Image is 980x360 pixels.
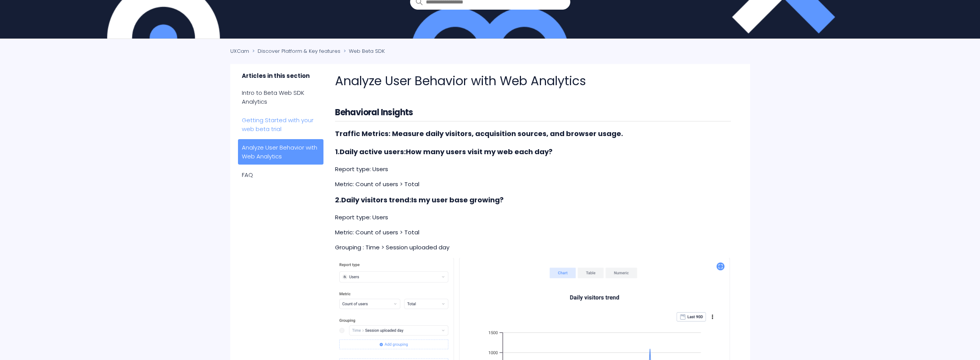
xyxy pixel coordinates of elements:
[335,128,730,140] h3: Traffic Metrics: Measure daily visitors, acquisition sources, and browser usage.
[335,72,730,90] h1: Analyze User Behavior with Web Analytics
[230,47,249,55] a: UXCam
[335,106,413,118] strong: Behavioral Insights
[16,5,45,12] span: Get help
[335,147,406,156] strong: 1.Daily active users:
[238,112,324,137] a: Getting Started with your web beta trial
[238,139,324,165] a: Analyze User Behavior with Web Analytics
[335,228,730,237] p: Metric: Count of users > Total
[342,47,385,55] li: Web Beta SDK
[349,47,385,55] a: Web Beta SDK
[238,167,324,183] a: FAQ
[238,72,324,84] span: Articles in this section
[258,47,340,55] a: Discover Platform & Key features
[230,47,251,55] li: UXCam
[251,47,342,55] li: Discover Platform & Key features
[335,146,730,158] h3: How many users visit my web each day?
[335,180,730,189] p: Metric: Count of users > Total
[335,195,411,205] strong: 2.Daily visitors trend:
[335,165,730,174] p: Report type: Users
[335,243,730,252] p: Grouping : Time > Session uploaded day
[238,84,324,110] a: Intro to Beta Web SDK Analytics
[335,213,730,222] p: Report type: Users
[335,195,730,206] h3: Is my user base growing?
